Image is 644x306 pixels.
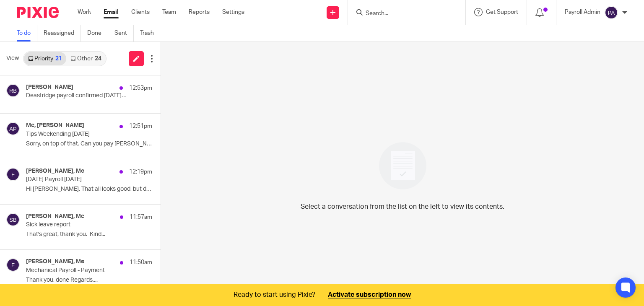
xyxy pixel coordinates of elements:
a: Sent [114,25,134,41]
a: Reassigned [44,25,81,41]
a: Work [78,8,91,16]
p: Hi [PERSON_NAME], That all looks good, but do keep... [26,186,152,193]
input: Search [365,10,440,18]
a: Clients [131,8,150,16]
a: Email [104,8,119,16]
img: svg%3E [6,258,20,272]
p: Sorry, on top of that. Can you pay [PERSON_NAME] out... [26,140,152,148]
a: Reports [189,8,210,16]
h4: [PERSON_NAME], Me [26,213,84,220]
img: svg%3E [605,6,618,19]
a: Settings [222,8,244,16]
h4: [PERSON_NAME], Me [26,258,84,265]
p: Select a conversation from the list on the left to view its contents. [301,202,504,212]
a: Trash [140,25,160,41]
img: Pixie [17,7,59,18]
h4: Me, [PERSON_NAME] [26,122,84,129]
img: image [374,137,432,195]
span: View [6,54,19,63]
a: Priority21 [24,52,66,65]
p: 11:50am [130,258,152,267]
p: Mechanical Payroll - Payment [26,267,127,274]
h4: [PERSON_NAME] [26,84,73,91]
p: Tips Weekending [DATE] [26,131,127,138]
p: 11:57am [130,213,152,221]
p: Payroll Admin [565,8,600,16]
a: To do [17,25,37,41]
p: [DATE] Payroll [DATE] [26,176,127,183]
p: Sick leave report [26,221,127,228]
p: That's great, thank you. Kind... [26,231,152,238]
p: 12:19pm [129,168,152,176]
p: 12:53pm [129,84,152,92]
img: svg%3E [6,122,20,135]
img: svg%3E [6,168,20,181]
p: Thank you, done Regards,... [26,277,152,284]
img: svg%3E [6,84,20,97]
div: 21 [55,56,62,62]
p: Deastridge payroll confirmed [DATE]-[DATE] [26,92,127,99]
img: svg%3E [6,213,20,226]
a: Other24 [66,52,105,65]
h4: [PERSON_NAME], Me [26,168,84,175]
span: Get Support [486,9,518,15]
p: 12:51pm [129,122,152,130]
a: Done [87,25,108,41]
div: 24 [95,56,101,62]
a: Team [162,8,176,16]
